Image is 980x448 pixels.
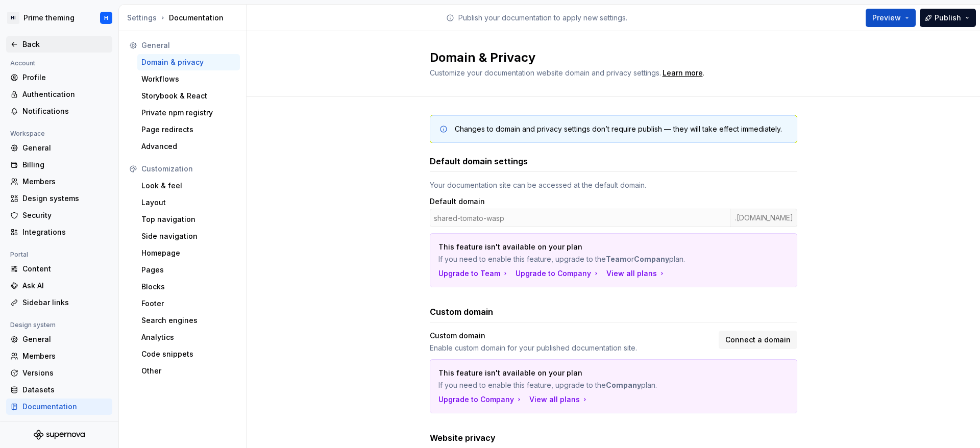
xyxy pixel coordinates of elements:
button: HIPrime themingH [2,7,116,29]
a: Advanced [137,138,240,155]
a: Footer [137,295,240,312]
div: Code snippets [141,349,236,359]
div: Workspace [6,128,49,140]
h3: Custom domain [430,306,493,318]
a: Content [6,261,112,277]
div: Layout [141,197,236,208]
a: Sidebar links [6,294,112,311]
div: General [22,334,108,344]
div: View all plans [529,394,589,405]
a: Layout [137,194,240,211]
a: Design systems [6,190,112,207]
button: Upgrade to Company [438,394,523,405]
span: Customize your documentation website domain and privacy settings. [430,68,661,77]
div: Members [22,177,108,187]
button: Publish [920,9,976,27]
strong: Company [634,255,669,263]
div: Versions [22,368,108,378]
button: Preview [866,9,916,27]
a: Members [6,173,112,190]
div: Workflows [141,74,236,84]
a: Versions [6,365,112,381]
a: Private npm registry [137,105,240,121]
div: Top navigation [141,214,236,225]
div: Advanced [141,141,236,152]
svg: Supernova Logo [34,430,85,440]
div: Documentation [127,13,242,23]
div: Custom domain [430,331,713,341]
div: Authentication [22,89,108,99]
a: Analytics [137,329,240,345]
div: Integrations [22,227,108,237]
div: Footer [141,298,236,309]
div: Datasets [22,385,108,395]
div: Notifications [22,106,108,116]
a: Blocks [137,279,240,295]
div: Private npm registry [141,108,236,118]
div: Customization [141,164,236,174]
a: Homepage [137,245,240,261]
div: Blocks [141,282,236,292]
div: Analytics [141,332,236,342]
div: Profile [22,72,108,83]
div: Documentation [22,402,108,412]
a: Storybook & React [137,88,240,104]
a: Datasets [6,382,112,398]
div: Members [22,351,108,361]
a: Ask AI [6,278,112,294]
div: Pages [141,265,236,275]
span: Connect a domain [725,335,791,345]
div: Design systems [22,193,108,204]
div: Side navigation [141,231,236,241]
div: General [141,40,236,51]
strong: Team [606,255,627,263]
a: General [6,331,112,347]
a: Members [6,348,112,364]
p: If you need to enable this feature, upgrade to the plan. [438,380,717,390]
a: Pages [137,262,240,278]
button: Settings [127,13,157,23]
div: Other [141,366,236,376]
div: View all plans [606,268,666,279]
p: This feature isn't available on your plan [438,368,717,378]
a: General [6,140,112,156]
h3: Default domain settings [430,155,528,167]
a: Notifications [6,103,112,119]
div: Storybook & React [141,91,236,101]
div: Domain & privacy [141,57,236,67]
a: Top navigation [137,211,240,228]
div: Look & feel [141,181,236,191]
p: If you need to enable this feature, upgrade to the or plan. [438,254,717,264]
div: Content [22,264,108,274]
div: Design system [6,319,60,331]
div: Page redirects [141,125,236,135]
button: Connect a domain [719,331,797,349]
div: Security [22,210,108,220]
button: Upgrade to Company [516,268,600,279]
strong: Company [606,381,641,389]
a: Authentication [6,86,112,103]
a: Billing [6,157,112,173]
div: Portal [6,248,32,261]
div: Prime theming [23,13,75,23]
a: Search engines [137,312,240,329]
div: Changes to domain and privacy settings don’t require publish — they will take effect immediately. [455,124,782,134]
a: Profile [6,69,112,86]
label: Default domain [430,196,485,207]
a: Back [6,36,112,53]
p: This feature isn't available on your plan [438,242,717,252]
div: Your documentation site can be accessed at the default domain. [430,180,797,190]
a: Security [6,207,112,223]
div: HI [7,12,19,24]
a: Code snippets [137,346,240,362]
p: Publish your documentation to apply new settings. [458,13,627,23]
a: Learn more [663,68,703,78]
button: Upgrade to Team [438,268,509,279]
div: Search engines [141,315,236,326]
a: Documentation [6,399,112,415]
